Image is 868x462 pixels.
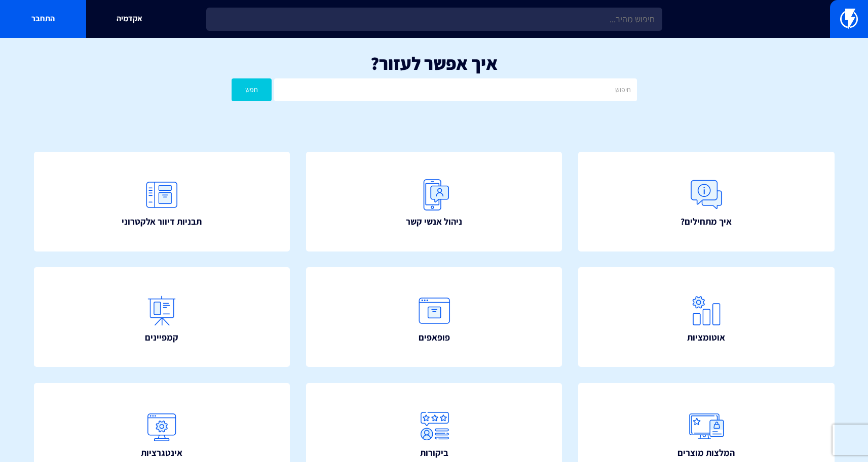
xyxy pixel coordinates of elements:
a: איך מתחילים? [578,152,835,251]
a: פופאפים [306,267,562,367]
span: אוטומציות [687,331,725,344]
span: איך מתחילים? [681,215,732,228]
span: ניהול אנשי קשר [406,215,462,228]
a: קמפיינים [34,267,290,367]
input: חיפוש [274,78,636,101]
span: תבניות דיוור אלקטרוני [122,215,202,228]
span: המלצות מוצרים [677,446,735,459]
span: אינטגרציות [141,446,182,459]
span: פופאפים [419,331,450,344]
span: ביקורות [420,446,448,459]
a: אוטומציות [578,267,835,367]
h1: איך אפשר לעזור? [15,53,853,73]
a: ניהול אנשי קשר [306,152,562,251]
span: קמפיינים [145,331,178,344]
a: תבניות דיוור אלקטרוני [34,152,290,251]
input: חיפוש מהיר... [206,8,662,31]
button: חפש [232,78,272,101]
